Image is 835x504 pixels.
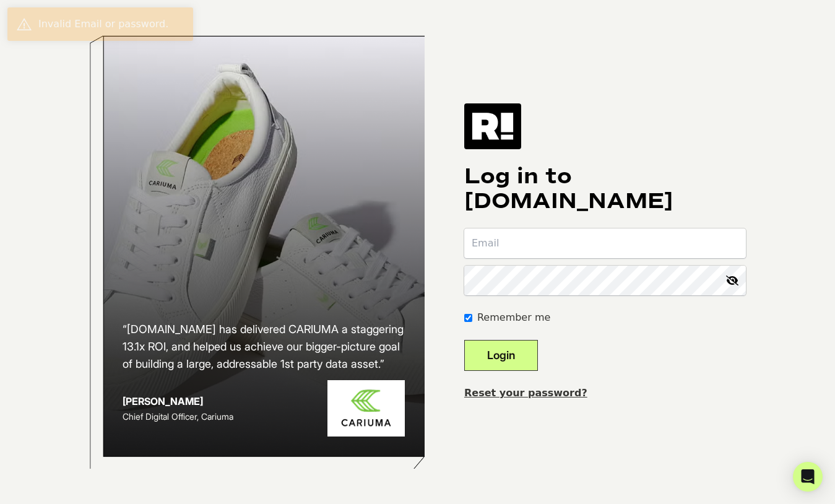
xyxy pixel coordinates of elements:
[38,17,184,32] div: Invalid Email or password.
[464,228,746,258] input: Email
[464,387,587,399] a: Reset your password?
[123,411,233,422] span: Chief Digital Officer, Cariuma
[793,462,823,492] div: Open Intercom Messenger
[477,310,550,325] label: Remember me
[464,103,521,149] img: Retention.com
[123,321,405,373] h2: “[DOMAIN_NAME] has delivered CARIUMA a staggering 13.1x ROI, and helped us achieve our bigger-pic...
[464,340,538,371] button: Login
[123,395,203,407] strong: [PERSON_NAME]
[464,164,746,214] h1: Log in to [DOMAIN_NAME]
[327,380,405,437] img: Cariuma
